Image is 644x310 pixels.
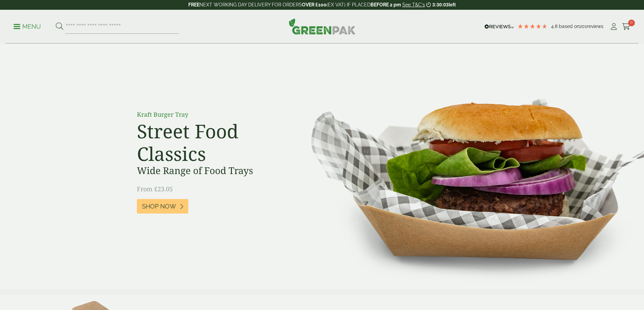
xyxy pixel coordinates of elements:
[432,2,449,7] span: 3:30:03
[289,18,356,34] img: GreenPak Supplies
[517,23,548,29] div: 4.79 Stars
[579,24,587,29] span: 201
[551,24,559,29] span: 4.8
[622,23,630,30] i: Cart
[188,2,199,7] strong: FREE
[14,23,41,29] a: Menu
[137,199,188,214] a: Shop Now
[137,120,289,165] h2: Street Food Classics
[302,2,327,7] strong: OVER £100
[137,110,289,119] p: Kraft Burger Tray
[587,24,603,29] span: reviews
[290,44,644,289] img: Street Food Classics
[484,24,514,29] img: REVIEWS.io
[371,2,401,7] strong: BEFORE 2 pm
[14,23,41,31] p: Menu
[559,24,579,29] span: Based on
[610,23,618,30] i: My Account
[628,20,635,26] span: 0
[137,165,289,176] h3: Wide Range of Food Trays
[449,2,456,7] span: left
[137,185,173,193] span: From £23.05
[622,22,630,32] a: 0
[142,203,176,210] span: Shop Now
[402,2,425,7] a: See T&C's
